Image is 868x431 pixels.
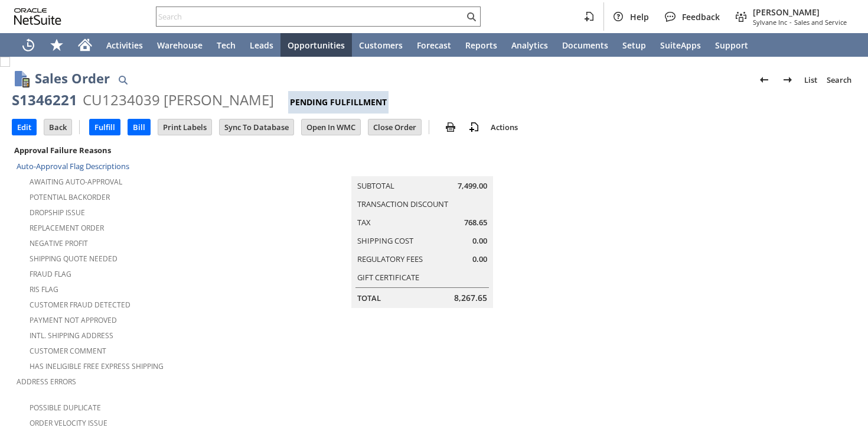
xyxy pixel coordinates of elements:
[44,119,71,135] input: Back
[50,38,64,52] svg: Shortcuts
[243,33,280,57] a: Leads
[116,73,130,87] img: Quick Find
[30,254,118,264] a: Shipping Quote Needed
[757,73,771,87] img: Previous
[21,38,35,52] svg: Recent Records
[17,377,76,387] a: Address Errors
[156,9,464,24] input: Search
[210,33,243,57] a: Tech
[357,272,419,283] a: Gift Certificate
[458,180,487,192] span: 7,499.00
[359,40,403,51] span: Customers
[30,403,101,413] a: Possible Duplicate
[71,33,99,57] a: Home
[753,7,847,18] span: [PERSON_NAME]
[14,8,61,25] svg: logo
[30,269,71,279] a: Fraud Flag
[357,199,448,209] a: Transaction Discount
[35,69,110,88] h1: Sales Order
[562,40,608,51] span: Documents
[464,9,478,24] svg: Search
[789,18,792,27] span: -
[357,180,394,191] a: Subtotal
[351,157,493,176] caption: Summary
[467,120,481,134] img: add-record.svg
[30,192,110,202] a: Potential Backorder
[280,33,352,57] a: Opportunities
[630,11,649,22] span: Help
[800,70,822,89] a: List
[794,18,847,27] span: Sales and Service
[14,33,43,57] a: Recent Records
[653,33,708,57] a: SuiteApps
[288,40,345,51] span: Opportunities
[90,119,120,135] input: Fulfill
[30,300,130,310] a: Customer Fraud Detected
[302,119,360,135] input: Open In WMC
[472,254,487,265] span: 0.00
[660,40,701,51] span: SuiteApps
[464,217,487,228] span: 768.65
[78,38,92,52] svg: Home
[99,33,150,57] a: Activities
[682,11,720,22] span: Feedback
[30,177,122,187] a: Awaiting Auto-Approval
[30,418,107,428] a: Order Velocity Issue
[30,330,113,341] a: Intl. Shipping Address
[555,33,615,57] a: Documents
[30,361,164,371] a: Has Ineligible Free Express Shipping
[822,70,856,89] a: Search
[150,33,210,57] a: Warehouse
[357,293,381,303] a: Total
[615,33,653,57] a: Setup
[158,119,211,135] input: Print Labels
[30,284,58,294] a: RIS flag
[250,40,273,51] span: Leads
[357,254,423,264] a: Regulatory Fees
[12,142,278,158] div: Approval Failure Reasons
[12,119,36,135] input: Edit
[83,90,274,109] div: CU1234039 [PERSON_NAME]
[410,33,458,57] a: Forecast
[106,40,143,51] span: Activities
[288,91,389,114] div: Pending Fulfillment
[30,208,85,218] a: Dropship Issue
[622,40,646,51] span: Setup
[465,40,497,51] span: Reports
[128,119,150,135] input: Bill
[417,40,451,51] span: Forecast
[157,40,203,51] span: Warehouse
[753,18,787,27] span: Sylvane Inc
[708,33,755,57] a: Support
[30,238,88,248] a: Negative Profit
[715,40,748,51] span: Support
[458,33,504,57] a: Reports
[368,119,421,135] input: Close Order
[357,235,413,246] a: Shipping Cost
[30,315,117,325] a: Payment not approved
[17,161,129,171] a: Auto-Approval Flag Descriptions
[217,40,236,51] span: Tech
[357,217,371,228] a: Tax
[781,73,795,87] img: Next
[511,40,548,51] span: Analytics
[30,346,106,356] a: Customer Comment
[43,33,71,57] div: Shortcuts
[454,292,487,304] span: 8,267.65
[30,223,104,233] a: Replacement Order
[443,120,458,134] img: print.svg
[472,235,487,247] span: 0.00
[12,90,77,109] div: S1346221
[486,122,523,132] a: Actions
[352,33,410,57] a: Customers
[220,119,293,135] input: Sync To Database
[504,33,555,57] a: Analytics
